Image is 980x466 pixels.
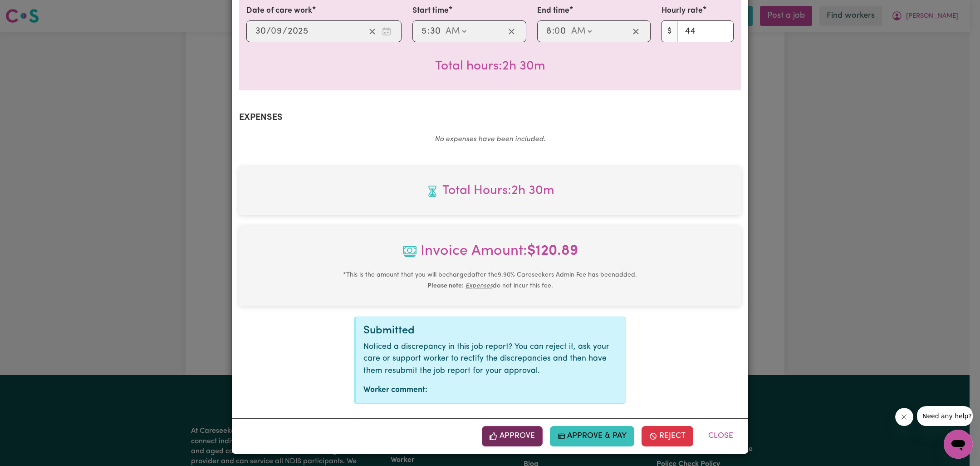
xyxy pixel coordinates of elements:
span: $ [661,20,677,42]
span: 0 [271,27,276,36]
span: Total hours worked: 2 hours 30 minutes [246,181,734,200]
input: -- [421,25,427,38]
button: Reject [642,426,693,446]
label: End time [537,5,569,17]
button: Approve [482,426,543,446]
small: This is the amount that you will be charged after the 9.90 % Careseekers Admin Fee has been added... [343,272,637,289]
iframe: Button to launch messaging window [944,430,973,459]
strong: Worker comment: [363,386,427,394]
span: Submitted [363,325,415,336]
iframe: Close message [895,408,913,426]
label: Hourly rate [661,5,703,17]
span: / [266,26,271,36]
span: Invoice Amount: [246,240,734,269]
b: $ 120.89 [527,244,578,258]
input: -- [255,25,266,38]
em: No expenses have been included. [435,136,545,143]
input: ---- [287,25,309,38]
span: : [552,26,554,36]
label: Start time [412,5,449,17]
button: Clear date [365,25,379,38]
button: Enter the date of care work [379,25,394,38]
input: -- [430,25,441,38]
input: -- [546,25,552,38]
h2: Expenses [239,112,741,123]
iframe: Message from company [917,406,973,426]
u: Expenses [465,283,493,289]
p: Noticed a discrepancy in this job report? You can reject it, ask your care or support worker to r... [363,341,618,377]
span: : [427,26,430,36]
span: 0 [554,27,560,36]
b: Please note: [427,283,464,289]
button: Approve & Pay [550,426,635,446]
span: / [283,26,287,36]
label: Date of care work [246,5,312,17]
button: Close [701,426,741,446]
input: -- [271,25,283,38]
input: -- [555,25,567,38]
span: Total hours worked: 2 hours 30 minutes [435,60,545,73]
